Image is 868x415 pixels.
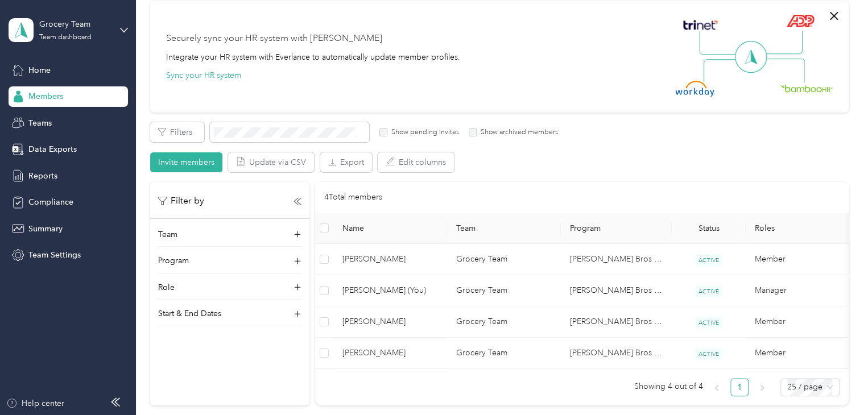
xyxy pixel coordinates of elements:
[342,223,438,233] span: Name
[780,84,833,92] img: BambooHR
[28,90,63,102] span: Members
[695,317,723,329] span: ACTIVE
[333,338,447,369] td: Randy Famiglietti
[695,348,723,360] span: ACTIVE
[342,316,438,328] span: [PERSON_NAME]
[320,152,372,172] button: Export
[746,213,859,244] th: Roles
[324,191,382,204] p: 4 Total members
[166,32,382,45] div: Securely sync your HR system with [PERSON_NAME]
[447,338,561,369] td: Grocery Team
[342,253,438,265] span: [PERSON_NAME]
[787,379,833,396] span: 25 / page
[447,244,561,275] td: Grocery Team
[699,31,739,55] img: Line Left Up
[695,285,723,297] span: ACTIVE
[28,117,52,129] span: Teams
[634,378,703,395] span: Showing 4 out of 4
[561,244,672,275] td: McAneny Bros CPM Program
[39,18,110,30] div: Grocery Team
[672,213,746,244] th: Status
[804,351,868,415] iframe: Everlance-gr Chat Button Frame
[561,338,672,369] td: McAneny Bros CPM Program
[333,244,447,275] td: Christopher Hasse
[713,384,720,391] span: left
[695,254,723,266] span: ACTIVE
[675,81,715,97] img: Workday
[166,51,460,63] div: Integrate your HR system with Everlance to automatically update member profiles.
[746,275,859,306] td: Manager
[342,347,438,359] span: [PERSON_NAME]
[150,152,222,172] button: Invite members
[28,223,63,235] span: Summary
[166,69,241,81] button: Sync your HR system
[703,59,743,82] img: Line Left Down
[342,284,438,297] span: [PERSON_NAME] (You)
[753,378,771,396] button: right
[28,249,81,261] span: Team Settings
[39,34,92,41] div: Team dashboard
[158,194,204,208] p: Filter by
[477,127,558,138] label: Show archived members
[708,378,726,396] button: left
[158,308,221,319] p: Start & End Dates
[228,152,314,172] button: Update via CSV
[753,378,771,396] li: Next Page
[746,338,859,369] td: Member
[561,213,672,244] th: Program
[6,397,64,409] button: Help center
[780,378,840,396] div: Page Size
[28,170,57,182] span: Reports
[150,122,204,142] button: Filters
[708,378,726,396] li: Previous Page
[333,275,447,306] td: Rich Hollingshead (You)
[680,17,720,33] img: Trinet
[387,127,459,138] label: Show pending invites
[333,306,447,338] td: Shawn Johnson
[158,281,175,293] p: Role
[158,255,189,267] p: Program
[333,213,447,244] th: Name
[447,306,561,338] td: Grocery Team
[763,31,803,55] img: Line Right Up
[28,143,77,155] span: Data Exports
[378,152,454,172] button: Edit columns
[765,59,805,83] img: Line Right Down
[786,14,814,27] img: ADP
[447,275,561,306] td: Grocery Team
[561,275,672,306] td: McAneny Bros CPM Program
[28,64,51,76] span: Home
[731,379,748,396] a: 1
[746,306,859,338] td: Member
[447,213,561,244] th: Team
[158,229,177,240] p: Team
[759,384,766,391] span: right
[730,378,749,396] li: 1
[746,244,859,275] td: Member
[28,196,73,208] span: Compliance
[561,306,672,338] td: McAneny Bros CPM Program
